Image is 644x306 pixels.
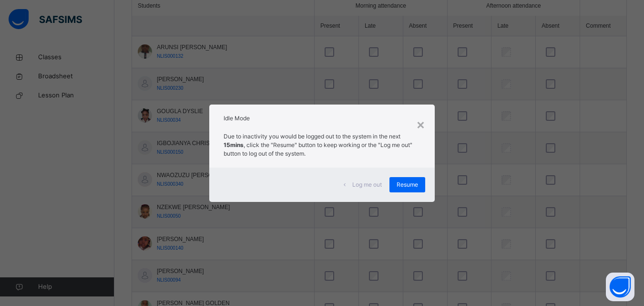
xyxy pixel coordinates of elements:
[224,132,420,158] p: Due to inactivity you would be logged out to the system in the next , click the "Resume" button t...
[224,114,420,123] h2: Idle Mode
[606,273,634,301] button: Open asap
[416,114,425,134] div: ×
[352,180,382,189] span: Log me out
[224,141,244,148] strong: 15mins
[397,180,418,189] span: Resume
